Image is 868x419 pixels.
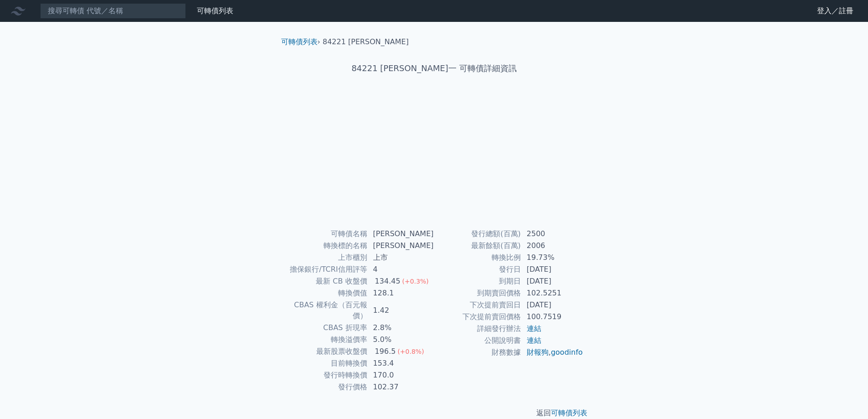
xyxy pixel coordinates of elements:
td: 上市 [368,252,434,264]
td: 可轉債名稱 [285,228,368,240]
td: 到期賣回價格 [434,287,521,299]
td: 100.7519 [521,311,584,323]
td: 轉換比例 [434,252,521,264]
td: 發行日 [434,264,521,275]
td: 公開說明書 [434,335,521,347]
a: 連結 [527,324,541,333]
a: 財報狗 [527,348,549,357]
td: 4 [368,264,434,275]
td: 下次提前賣回價格 [434,311,521,323]
td: 詳細發行辦法 [434,323,521,335]
td: CBAS 折現率 [285,322,368,334]
a: 可轉債列表 [281,37,318,46]
td: [PERSON_NAME] [368,240,434,252]
td: 上市櫃別 [285,252,368,264]
a: 可轉債列表 [551,409,587,417]
td: 2006 [521,240,584,252]
td: 發行時轉換價 [285,369,368,381]
td: 轉換標的名稱 [285,240,368,252]
td: 5.0% [368,334,434,346]
span: (+0.8%) [397,348,424,355]
a: goodinfo [551,348,583,357]
td: 19.73% [521,252,584,264]
td: , [521,347,584,358]
td: 發行總額(百萬) [434,228,521,240]
td: 102.37 [368,381,434,393]
div: 196.5 [373,346,398,357]
td: 最新餘額(百萬) [434,240,521,252]
td: 轉換溢價率 [285,334,368,346]
td: 128.1 [368,287,434,299]
td: 擔保銀行/TCRI信用評等 [285,264,368,275]
td: [DATE] [521,264,584,275]
td: 最新股票收盤價 [285,346,368,357]
h1: 84221 [PERSON_NAME]一 可轉債詳細資訊 [274,62,595,75]
span: (+0.3%) [402,278,429,285]
td: 170.0 [368,369,434,381]
li: 84221 [PERSON_NAME] [323,36,409,47]
td: 102.5251 [521,287,584,299]
td: [PERSON_NAME] [368,228,434,240]
li: › [281,36,320,47]
a: 連結 [527,336,541,345]
td: 2500 [521,228,584,240]
td: [DATE] [521,299,584,311]
td: 最新 CB 收盤價 [285,275,368,287]
td: 153.4 [368,357,434,369]
td: 到期日 [434,275,521,287]
td: 目前轉換價 [285,357,368,369]
td: 轉換價值 [285,287,368,299]
input: 搜尋可轉債 代號／名稱 [40,3,186,19]
div: 134.45 [373,276,402,287]
td: 發行價格 [285,381,368,393]
td: 下次提前賣回日 [434,299,521,311]
td: 1.42 [368,299,434,322]
p: 返回 [274,408,595,419]
a: 可轉債列表 [197,6,233,15]
td: 2.8% [368,322,434,334]
td: CBAS 權利金（百元報價） [285,299,368,322]
td: 財務數據 [434,347,521,358]
a: 登入／註冊 [810,4,861,18]
td: [DATE] [521,275,584,287]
